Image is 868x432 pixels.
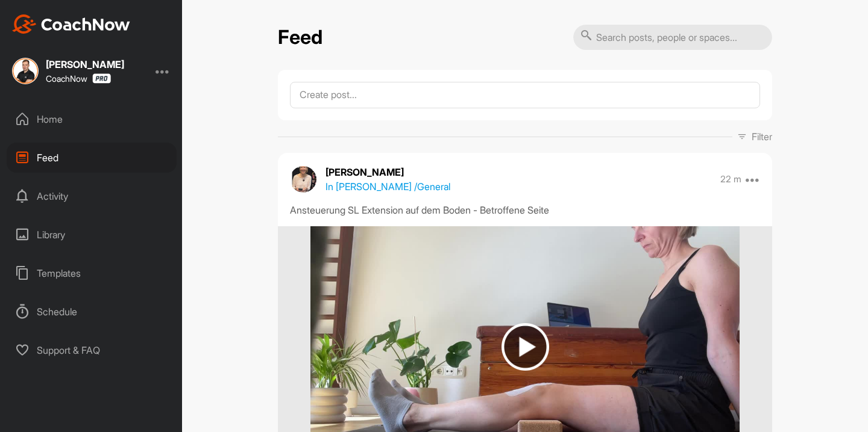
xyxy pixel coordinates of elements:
p: Filter [752,129,772,144]
div: Feed [7,143,177,173]
h2: Feed [278,26,322,49]
div: Ansteuerung SL Extension auf dem Boden - Betroffene Seite [290,203,760,217]
img: CoachNow Pro [92,73,111,84]
div: Home [7,104,177,134]
div: CoachNow [46,73,111,84]
div: Support & FAQ [7,335,177,365]
div: Templates [7,258,177,288]
p: In [PERSON_NAME] / General [325,179,450,194]
input: Search posts, people or spaces... [573,25,772,50]
img: CoachNow [12,14,130,34]
img: square_38f7acb14888d2e6b63db064192df83b.jpg [12,58,39,84]
img: play [502,323,549,371]
div: Activity [7,181,177,211]
div: Schedule [7,297,177,327]
div: [PERSON_NAME] [46,60,124,69]
p: 22 m [720,173,741,185]
img: avatar [290,166,316,193]
p: [PERSON_NAME] [325,165,450,179]
div: Library [7,220,177,250]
